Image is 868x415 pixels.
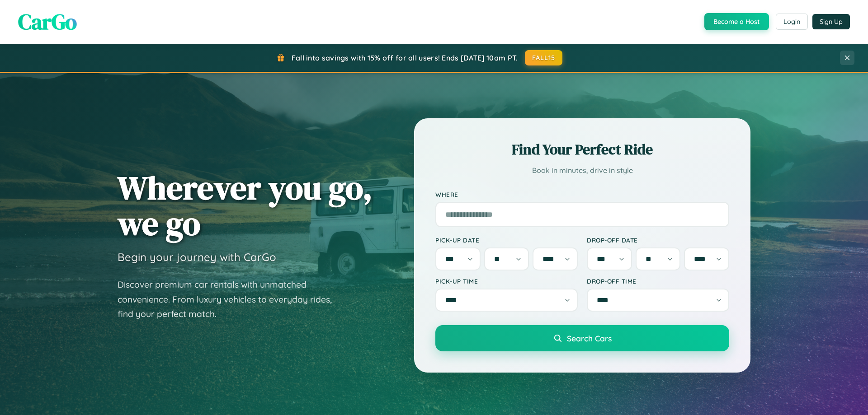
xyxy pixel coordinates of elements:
h2: Find Your Perfect Ride [435,140,729,159]
p: Discover premium car rentals with unmatched convenience. From luxury vehicles to everyday rides, ... [118,277,344,322]
label: Pick-up Time [435,277,578,285]
p: Book in minutes, drive in style [435,164,729,177]
label: Where [435,191,729,198]
label: Drop-off Time [587,277,729,285]
label: Pick-up Date [435,236,578,244]
button: Search Cars [435,325,729,351]
label: Drop-off Date [587,236,729,244]
button: FALL15 [525,50,563,65]
h3: Begin your journey with CarGo [118,250,276,264]
span: Search Cars [567,333,612,343]
span: Fall into savings with 15% off for all users! Ends [DATE] 10am PT. [292,53,518,62]
button: Login [776,14,808,30]
h1: Wherever you go, we go [118,170,373,241]
span: CarGo [18,7,77,37]
button: Become a Host [704,13,769,30]
button: Sign Up [812,14,850,29]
